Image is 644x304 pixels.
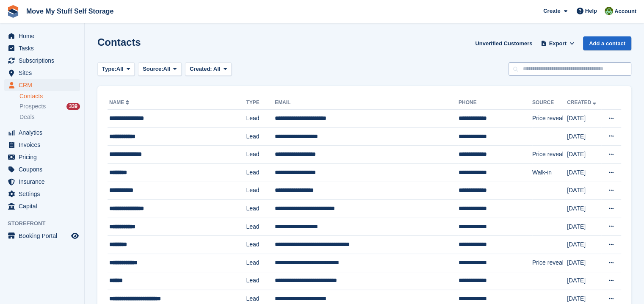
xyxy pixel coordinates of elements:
[605,7,613,15] img: Joel Booth
[246,127,275,146] td: Lead
[472,36,536,50] a: Unverified Customers
[163,65,171,73] span: All
[532,110,567,128] td: Price reveal
[567,272,601,290] td: [DATE]
[19,113,80,122] a: Deals
[532,96,567,110] th: Source
[190,66,212,72] span: Created:
[246,146,275,164] td: Lead
[19,188,69,200] span: Settings
[19,139,69,151] span: Invoices
[185,62,232,76] button: Created: All
[143,65,163,73] span: Source:
[97,36,141,48] h1: Contacts
[19,67,69,79] span: Sites
[567,99,598,105] a: Created
[97,62,135,76] button: Type: All
[567,200,601,218] td: [DATE]
[109,99,131,105] a: Name
[70,231,80,241] a: Preview store
[246,110,275,128] td: Lead
[19,42,69,54] span: Tasks
[532,254,567,272] td: Price reveal
[275,96,459,110] th: Email
[4,176,80,188] a: menu
[19,102,80,111] a: Prospects 339
[19,55,69,66] span: Subscriptions
[246,218,275,236] td: Lead
[19,102,46,111] span: Prospects
[138,62,182,76] button: Source: All
[539,36,576,50] button: Export
[4,42,80,54] a: menu
[4,163,80,175] a: menu
[19,127,69,138] span: Analytics
[213,66,221,72] span: All
[567,218,601,236] td: [DATE]
[567,236,601,254] td: [DATE]
[19,113,35,121] span: Deals
[4,200,80,212] a: menu
[4,127,80,138] a: menu
[19,163,69,175] span: Coupons
[246,96,275,110] th: Type
[4,188,80,200] a: menu
[8,219,84,228] span: Storefront
[459,96,532,110] th: Phone
[66,103,80,110] div: 339
[246,272,275,290] td: Lead
[246,254,275,272] td: Lead
[585,7,597,15] span: Help
[549,39,567,48] span: Export
[4,151,80,163] a: menu
[567,163,601,182] td: [DATE]
[4,139,80,151] a: menu
[19,230,69,242] span: Booking Portal
[19,176,69,188] span: Insurance
[567,146,601,164] td: [DATE]
[7,5,19,18] img: stora-icon-8386f47178a22dfd0bd8f6a31ec36ba5ce8667c1dd55bd0f319d3a0aa187defe.svg
[246,236,275,254] td: Lead
[4,55,80,66] a: menu
[246,200,275,218] td: Lead
[583,36,631,50] a: Add a contact
[543,7,560,15] span: Create
[4,30,80,42] a: menu
[532,146,567,164] td: Price reveal
[567,254,601,272] td: [DATE]
[246,182,275,200] td: Lead
[4,67,80,79] a: menu
[532,163,567,182] td: Walk-in
[246,163,275,182] td: Lead
[567,127,601,146] td: [DATE]
[102,65,116,73] span: Type:
[19,79,69,91] span: CRM
[19,30,69,42] span: Home
[614,7,636,16] span: Account
[19,200,69,212] span: Capital
[4,230,80,242] a: menu
[116,65,124,73] span: All
[567,182,601,200] td: [DATE]
[567,110,601,128] td: [DATE]
[4,79,80,91] a: menu
[23,4,117,18] a: Move My Stuff Self Storage
[19,92,80,100] a: Contacts
[19,151,69,163] span: Pricing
